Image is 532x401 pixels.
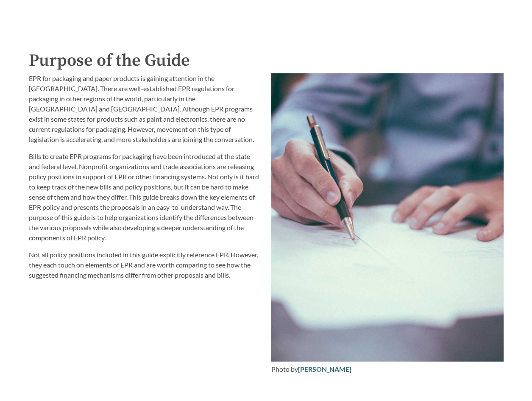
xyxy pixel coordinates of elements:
p: Bills to create EPR programs for packaging have been introduced at the state and federal level. N... [29,151,261,243]
p: Not all policy positions included in this guide explicitly reference EPR. However, they each touc... [29,250,261,280]
img: man writing on paper [271,73,504,362]
a: [PERSON_NAME] [298,365,351,373]
h2: Purpose of the Guide [29,48,504,73]
div: Photo by [271,364,504,374]
p: EPR for packaging and paper products is gaining attention in the [GEOGRAPHIC_DATA]. There are wel... [29,73,261,145]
